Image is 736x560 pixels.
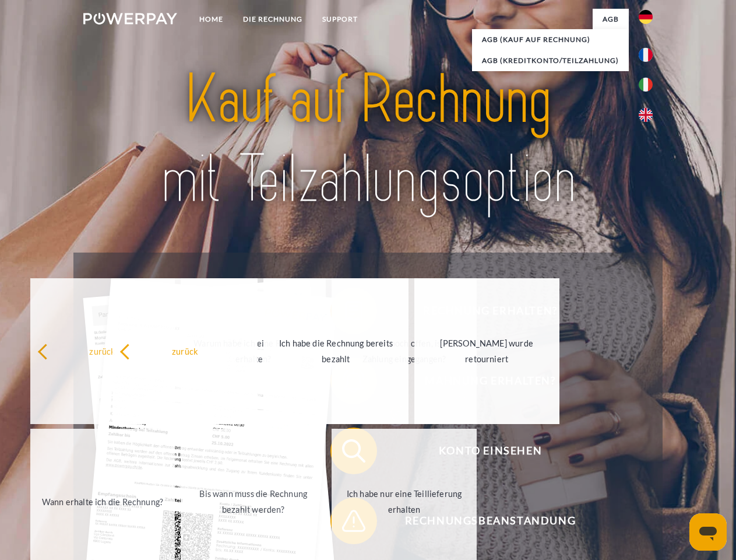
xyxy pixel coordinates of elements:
[270,335,402,367] div: Ich habe die Rechnung bereits bezahlt
[189,9,233,30] a: Home
[639,78,653,92] img: it
[472,29,629,50] a: AGB (Kauf auf Rechnung)
[119,343,251,359] div: zurück
[421,335,552,367] div: [PERSON_NAME] wurde retourniert
[639,108,653,122] img: en
[472,50,629,71] a: AGB (Kreditkonto/Teilzahlung)
[347,428,633,474] span: Konto einsehen
[37,343,168,359] div: zurück
[689,513,727,551] iframe: Schaltfläche zum Öffnen des Messaging-Fensters
[111,56,625,223] img: title-powerpay_de.svg
[83,13,177,24] img: logo-powerpay-white.svg
[593,9,629,30] a: agb
[188,486,319,517] div: Bis wann muss die Rechnung bezahlt werden?
[639,10,653,24] img: de
[37,494,168,509] div: Wann erhalte ich die Rechnung?
[312,9,368,30] a: SUPPORT
[639,48,653,62] img: fr
[347,498,633,544] span: Rechnungsbeanstandung
[339,486,470,517] div: Ich habe nur eine Teillieferung erhalten
[233,9,312,30] a: DIE RECHNUNG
